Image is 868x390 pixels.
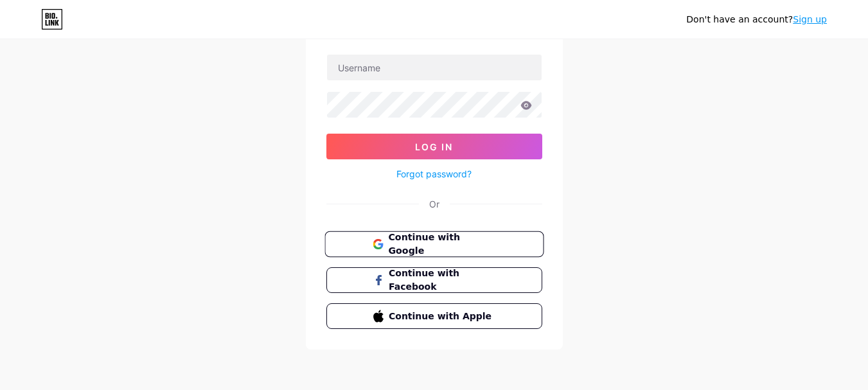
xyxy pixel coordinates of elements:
[396,167,472,181] a: Forgot password?
[389,267,495,294] span: Continue with Facebook
[327,55,542,80] input: Username
[686,13,827,26] div: Don't have an account?
[326,231,542,257] a: Continue with Google
[793,14,827,24] a: Sign up
[326,267,542,293] button: Continue with Facebook
[326,134,542,159] button: Log In
[429,197,439,211] div: Or
[415,141,453,152] span: Log In
[324,231,544,258] button: Continue with Google
[389,310,495,323] span: Continue with Apple
[388,231,495,258] span: Continue with Google
[326,303,542,329] button: Continue with Apple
